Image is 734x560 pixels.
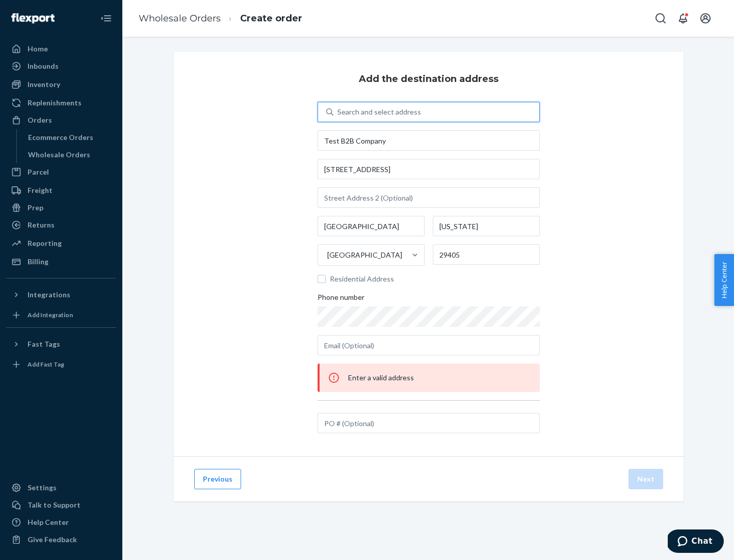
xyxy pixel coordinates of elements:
[668,529,724,555] iframe: Opens a widget where you can chat to one of our agents
[330,274,540,284] span: Residential Address
[318,159,540,179] input: Street Address
[28,360,64,369] div: Add Fast Tag
[6,307,116,323] a: Add Integration
[6,41,116,57] a: Home
[6,76,116,93] a: Inventory
[6,336,116,352] button: Fast Tags
[6,531,116,548] button: Give Feedback
[194,469,241,489] button: Previous
[11,13,55,23] img: Flexport logo
[28,257,48,267] div: Billing
[28,220,55,230] div: Returns
[28,185,53,195] div: Freight
[130,4,310,34] ol: breadcrumbs
[695,8,716,29] button: Open account menu
[359,72,499,86] h3: Add the destination address
[433,244,540,265] input: ZIP Code
[6,356,116,373] a: Add Fast Tag
[6,480,116,496] a: Settings
[6,514,116,530] a: Help Center
[28,150,90,160] div: Wholesale Orders
[714,254,734,306] button: Help Center
[28,535,77,545] div: Give Feedback
[348,373,414,382] span: Enter a valid address
[6,217,116,233] a: Returns
[28,483,57,493] div: Settings
[28,61,59,71] div: Inbounds
[6,182,116,199] a: Freight
[318,130,540,151] input: Company Name
[6,287,116,303] button: Integrations
[28,132,93,143] div: Ecommerce Orders
[28,517,69,527] div: Help Center
[6,497,116,513] button: Talk to Support
[318,187,540,208] input: Street Address 2 (Optional)
[28,79,60,90] div: Inventory
[337,107,421,117] div: Search and select address
[28,238,62,248] div: Reporting
[28,339,60,349] div: Fast Tags
[433,216,540,236] input: State
[96,8,116,29] button: Close Navigation
[23,129,117,146] a: Ecommerce Orders
[6,58,116,74] a: Inbounds
[6,254,116,270] a: Billing
[673,8,693,29] button: Open notifications
[28,167,49,177] div: Parcel
[628,469,663,489] button: Next
[318,413,540,433] input: PO # (Optional)
[318,216,425,236] input: City
[6,235,116,251] a: Reporting
[28,98,82,108] div: Replenishments
[6,164,116,180] a: Parcel
[6,95,116,111] a: Replenishments
[6,112,116,128] a: Orders
[28,311,73,319] div: Add Integration
[28,115,52,125] div: Orders
[318,292,364,306] span: Phone number
[23,147,117,163] a: Wholesale Orders
[139,13,221,24] a: Wholesale Orders
[28,500,81,510] div: Talk to Support
[240,13,302,24] a: Create order
[28,44,48,54] div: Home
[28,290,70,300] div: Integrations
[650,8,671,29] button: Open Search Box
[6,200,116,216] a: Prep
[28,203,43,213] div: Prep
[327,250,402,260] div: [GEOGRAPHIC_DATA]
[318,275,326,283] input: Residential Address
[326,250,327,260] input: [GEOGRAPHIC_DATA]
[318,335,540,355] input: Email (Optional)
